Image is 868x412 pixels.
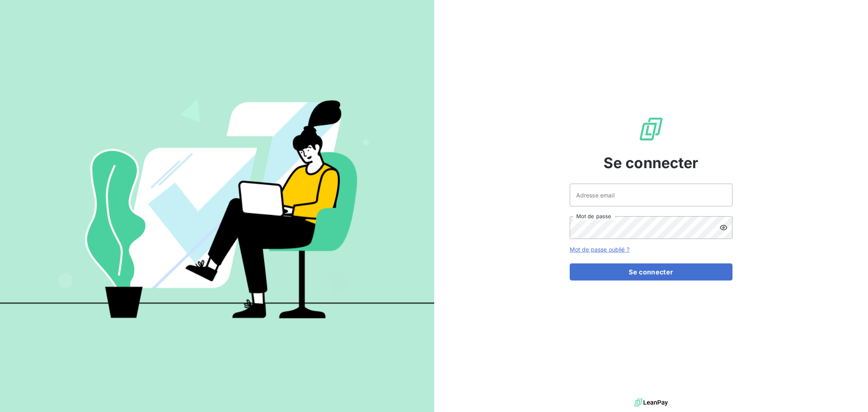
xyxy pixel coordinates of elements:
img: logo [634,397,668,409]
img: Logo LeanPay [638,116,664,142]
button: Se connecter [570,263,732,281]
input: placeholder [570,184,732,206]
span: Se connecter [603,152,699,174]
a: Mot de passe oublié ? [570,246,630,253]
